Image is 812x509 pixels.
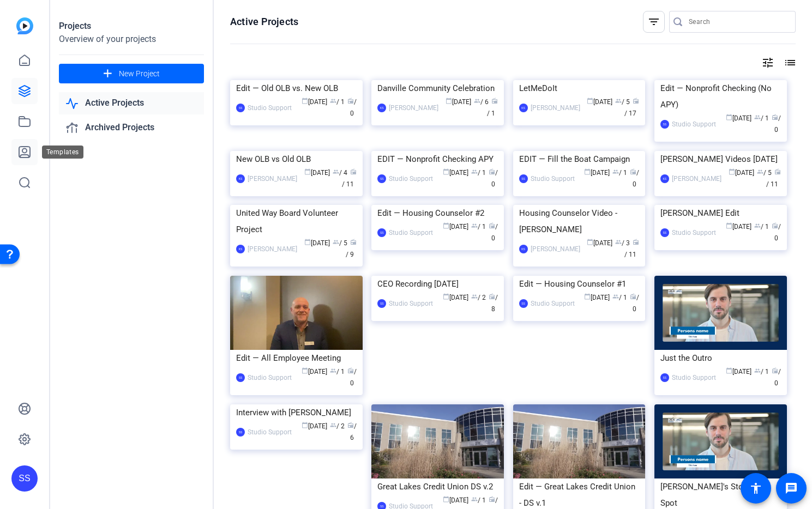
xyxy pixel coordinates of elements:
[519,205,640,238] div: Housing Counselor Video - [PERSON_NAME]
[236,205,357,238] div: United Way Board Volunteer Project
[443,496,449,502] span: calendar_today
[754,368,769,375] span: / 1
[584,294,610,301] span: [DATE]
[630,293,636,300] span: radio
[754,222,761,229] span: group
[302,368,327,375] span: [DATE]
[531,244,580,254] div: [PERSON_NAME]
[330,98,345,106] span: / 1
[333,169,347,177] span: / 4
[236,350,357,366] div: Edit — All Employee Meeting
[729,168,735,175] span: calendar_today
[471,168,478,175] span: group
[726,367,732,374] span: calendar_today
[346,239,357,258] span: / 9
[519,151,640,167] div: EDIT — Fill the Boat Campaign
[630,294,639,313] span: / 0
[772,114,778,120] span: radio
[330,422,345,430] span: / 2
[350,239,357,245] span: radio
[446,98,471,106] span: [DATE]
[347,422,354,428] span: radio
[471,169,486,177] span: / 1
[660,174,669,183] div: KS
[783,56,796,69] mat-icon: list
[377,299,386,308] div: SS
[443,294,468,301] span: [DATE]
[584,168,591,175] span: calendar_today
[302,422,327,430] span: [DATE]
[660,120,669,129] div: SS
[519,245,528,253] div: KS
[302,98,308,104] span: calendar_today
[647,15,660,28] mat-icon: filter_list
[633,98,639,104] span: radio
[660,228,669,237] div: SS
[377,80,498,96] div: Danville Community Celebration
[489,222,495,229] span: radio
[772,367,778,374] span: radio
[612,293,619,300] span: group
[491,98,498,104] span: radio
[757,168,763,175] span: group
[304,239,330,247] span: [DATE]
[248,427,292,438] div: Studio Support
[333,168,339,175] span: group
[347,422,357,441] span: / 6
[587,239,593,245] span: calendar_today
[785,482,798,495] mat-icon: message
[519,276,640,292] div: Edit — Housing Counselor #1
[757,169,772,177] span: / 5
[471,294,486,301] span: / 2
[248,244,297,254] div: [PERSON_NAME]
[772,114,781,134] span: / 0
[660,80,781,113] div: Edit — Nonprofit Checking (No APY)
[59,117,204,139] a: Archived Projects
[377,151,498,167] div: EDIT — Nonprofit Checking APY
[689,15,787,28] input: Search
[330,368,345,375] span: / 1
[101,67,115,81] mat-icon: add
[672,173,721,184] div: [PERSON_NAME]
[633,239,639,245] span: radio
[587,98,612,106] span: [DATE]
[531,102,580,113] div: [PERSON_NAME]
[347,98,357,117] span: / 0
[672,227,716,238] div: Studio Support
[584,293,591,300] span: calendar_today
[248,173,297,184] div: [PERSON_NAME]
[615,239,622,245] span: group
[304,169,330,177] span: [DATE]
[236,404,357,421] div: Interview with [PERSON_NAME]
[443,223,468,231] span: [DATE]
[304,239,311,245] span: calendar_today
[11,465,38,492] div: SS
[42,146,83,159] div: Templates
[531,298,575,309] div: Studio Support
[766,169,781,188] span: / 11
[59,20,204,33] div: Projects
[660,205,781,221] div: [PERSON_NAME] Edit
[471,223,486,231] span: / 1
[754,223,769,231] span: / 1
[230,15,298,28] h1: Active Projects
[729,169,754,177] span: [DATE]
[471,496,486,504] span: / 1
[389,298,433,309] div: Studio Support
[59,33,204,46] div: Overview of your projects
[489,169,498,188] span: / 0
[236,151,357,167] div: New OLB vs Old OLB
[236,104,245,112] div: SS
[660,373,669,382] div: SS
[519,299,528,308] div: SS
[236,428,245,437] div: SS
[630,168,636,175] span: radio
[474,98,489,106] span: / 6
[333,239,339,245] span: group
[489,168,495,175] span: radio
[389,227,433,238] div: Studio Support
[377,478,498,495] div: Great Lakes Credit Union DS v.2
[531,173,575,184] div: Studio Support
[302,98,327,106] span: [DATE]
[660,350,781,366] div: Just the Outro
